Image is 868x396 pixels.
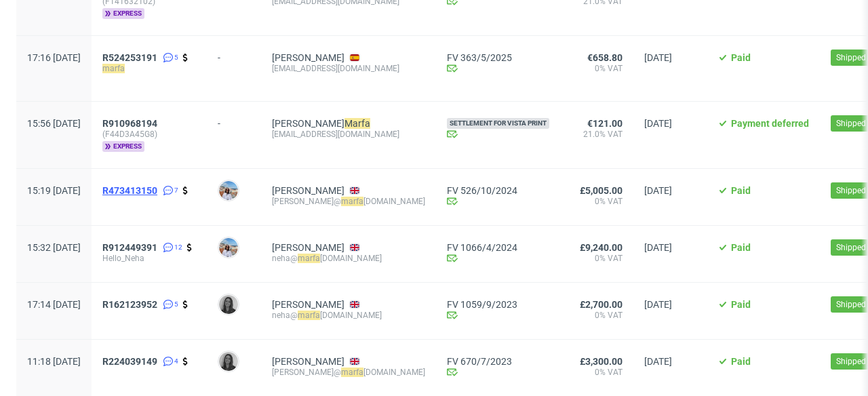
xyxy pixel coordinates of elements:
[102,118,160,129] a: R910968194
[644,52,672,63] span: [DATE]
[102,64,125,73] mark: marfa
[160,52,178,63] a: 5
[102,129,196,140] span: (F44D3A45G8)
[272,118,370,129] a: [PERSON_NAME]Marfa
[836,184,866,197] span: Shipped
[447,299,552,310] a: FV 1059/9/2023
[102,8,144,19] span: express
[298,254,320,263] mark: marfa
[102,185,160,196] a: R473413150
[574,196,623,207] span: 0% VAT
[731,356,751,367] span: Paid
[102,118,157,129] span: R910968194
[174,299,178,310] span: 5
[219,238,238,257] img: Marta Kozłowska
[272,367,425,378] div: [PERSON_NAME]@ [DOMAIN_NAME]
[160,242,182,253] a: 12
[102,185,157,196] span: R473413150
[272,185,344,196] a: [PERSON_NAME]
[574,253,623,264] span: 0% VAT
[580,185,623,196] span: £5,005.00
[580,242,623,253] span: £9,240.00
[272,129,425,140] div: [EMAIL_ADDRESS][DOMAIN_NAME]
[102,52,160,63] a: R524253191
[174,185,178,196] span: 7
[272,52,344,63] a: [PERSON_NAME]
[447,52,552,63] a: FV 363/5/2025
[272,253,425,264] div: neha@ [DOMAIN_NAME]
[27,52,81,63] span: 17:16 [DATE]
[731,242,751,253] span: Paid
[174,356,178,367] span: 4
[160,299,178,310] a: 5
[102,253,196,264] span: Hello_Neha
[218,113,250,129] div: -
[836,52,866,64] span: Shipped
[102,356,157,367] span: R224039149
[341,368,363,377] mark: marfa
[644,118,672,129] span: [DATE]
[102,52,157,63] span: R524253191
[447,242,552,253] a: FV 1066/4/2024
[644,299,672,310] span: [DATE]
[644,242,672,253] span: [DATE]
[218,47,250,63] div: -
[574,367,623,378] span: 0% VAT
[574,129,623,140] span: 21.0% VAT
[102,242,157,253] span: R912449391
[587,118,623,129] span: €121.00
[580,356,623,367] span: £3,300.00
[27,356,81,367] span: 11:18 [DATE]
[644,185,672,196] span: [DATE]
[272,299,344,310] a: [PERSON_NAME]
[731,52,751,63] span: Paid
[272,310,425,321] div: neha@ [DOMAIN_NAME]
[102,356,160,367] a: R224039149
[836,117,866,130] span: Shipped
[160,356,178,367] a: 4
[836,298,866,311] span: Shipped
[272,196,425,207] div: [PERSON_NAME]@ [DOMAIN_NAME]
[219,295,238,314] img: Mª Alicia Marín Pino
[102,299,157,310] span: R162123952
[102,242,160,253] a: R912449391
[219,181,238,200] img: Marta Kozłowska
[341,197,363,206] mark: marfa
[836,241,866,254] span: Shipped
[102,299,160,310] a: R162123952
[644,356,672,367] span: [DATE]
[447,356,552,367] a: FV 670/7/2023
[298,311,320,320] mark: marfa
[27,118,81,129] span: 15:56 [DATE]
[731,185,751,196] span: Paid
[102,141,144,152] span: express
[272,63,425,74] div: [EMAIL_ADDRESS][DOMAIN_NAME]
[219,352,238,371] img: Mª Alicia Marín Pino
[272,242,344,253] a: [PERSON_NAME]
[580,299,623,310] span: £2,700.00
[344,118,370,129] mark: Marfa
[587,52,623,63] span: €658.80
[174,242,182,253] span: 12
[272,356,344,367] a: [PERSON_NAME]
[574,310,623,321] span: 0% VAT
[27,242,81,253] span: 15:32 [DATE]
[27,299,81,310] span: 17:14 [DATE]
[836,355,866,368] span: Shipped
[447,185,552,196] a: FV 526/10/2024
[731,299,751,310] span: Paid
[447,118,549,129] span: Settlement for Vista Print
[731,118,809,129] span: Payment deferred
[574,63,623,74] span: 0% VAT
[160,185,178,196] a: 7
[174,52,178,63] span: 5
[27,185,81,196] span: 15:19 [DATE]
